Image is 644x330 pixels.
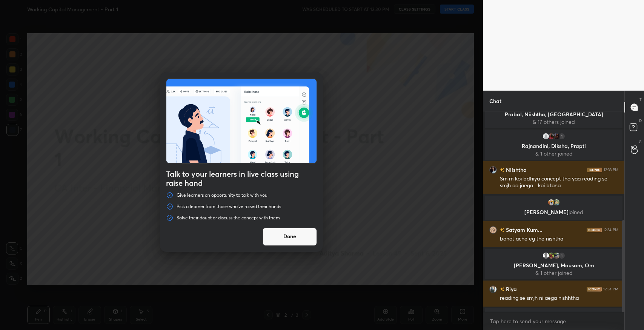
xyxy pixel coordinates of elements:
[500,295,618,302] div: reading se smjh ni aega nishhtha
[553,133,560,140] img: 3
[547,133,555,140] img: c8ee13d84ac14d55b7c9552e073fad17.jpg
[177,215,280,221] p: Solve their doubt or discuss the concept with them
[489,226,497,234] img: ee2f365983054e17a0a8fd0220be7e3b.jpg
[483,111,624,312] div: grid
[490,270,618,276] p: & 1 other joined
[542,252,550,259] img: default.png
[504,285,517,293] h6: Riya
[639,97,642,102] p: T
[587,228,602,232] img: iconic-dark.1390631f.png
[547,199,555,206] img: 07cb97047132457ea0cc29404c9d0970.jpg
[177,204,281,210] p: Pick a learner from those who've raised their hands
[490,151,618,157] p: & 1 other joined
[553,252,560,259] img: c884fca7e1424735a6bf383abf2883f7.jpg
[639,139,642,145] p: G
[603,287,618,291] div: 12:34 PM
[504,226,543,234] h6: Satyam Kum...
[483,91,507,111] p: Chat
[542,133,550,140] img: a417e4e7c7a74a8ca420820b6368722e.jpg
[587,168,602,172] img: iconic-dark.1390631f.png
[569,208,583,216] span: joined
[504,166,527,174] h6: Niishtha
[553,199,560,206] img: 3365f04effd947389fc21c15f9d7f495.jpg
[177,192,267,198] p: Give learners an opportunity to talk with you
[489,285,497,293] img: 3
[558,252,566,259] div: 1
[500,175,618,190] div: Sm m koi bdhiya concept tha yaa reading se smjh aa jaega ...koi btana
[166,170,317,188] h4: Talk to your learners in live class using raise hand
[639,118,642,123] p: D
[490,262,618,268] p: [PERSON_NAME], Mausam, Om
[489,166,497,174] img: ad272033536c48d4b16281c08923f8af.jpg
[500,228,504,232] img: no-rating-badge.077c3623.svg
[263,228,317,246] button: Done
[490,119,618,125] p: & 17 others joined
[490,209,618,215] p: [PERSON_NAME]
[490,111,618,117] p: Prabal, Niishtha, [GEOGRAPHIC_DATA]
[603,228,618,232] div: 12:34 PM
[547,252,555,259] img: 4c432adf20b24afc979e178260aed123.jpg
[500,287,504,291] img: no-rating-badge.077c3623.svg
[587,287,602,291] img: iconic-dark.1390631f.png
[166,79,317,163] img: preRahAdop.42c3ea74.svg
[500,235,618,243] div: bohot ache eg the nishtha
[558,133,566,140] div: 1
[604,168,618,172] div: 12:33 PM
[500,168,504,172] img: no-rating-badge.077c3623.svg
[490,143,618,149] p: Rajnandini, Diksha, Prapti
